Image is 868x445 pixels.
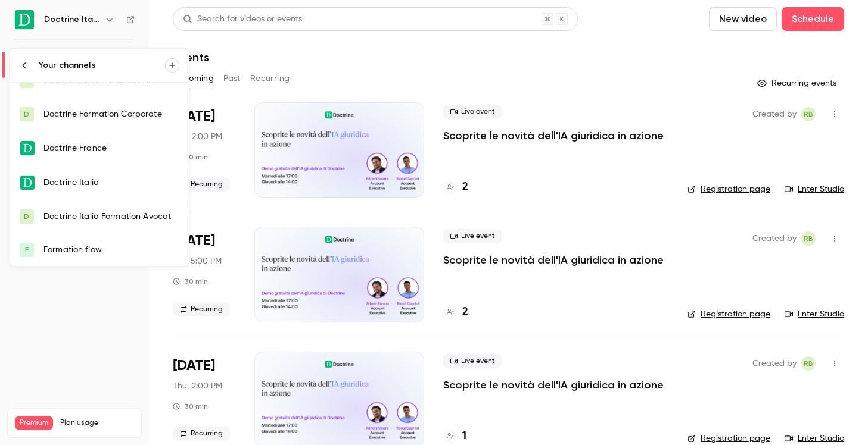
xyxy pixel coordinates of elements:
[43,244,179,256] div: Formation flow
[25,245,29,255] span: F
[43,108,179,120] div: Doctrine Formation Corporate
[43,142,179,154] div: Doctrine France
[24,211,29,222] span: D
[20,141,35,155] img: Doctrine France
[24,109,29,120] span: D
[43,211,179,223] div: Doctrine Italia Formation Avocat
[43,177,179,189] div: Doctrine Italia
[39,59,165,71] div: Your channels
[20,176,35,190] img: Doctrine Italia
